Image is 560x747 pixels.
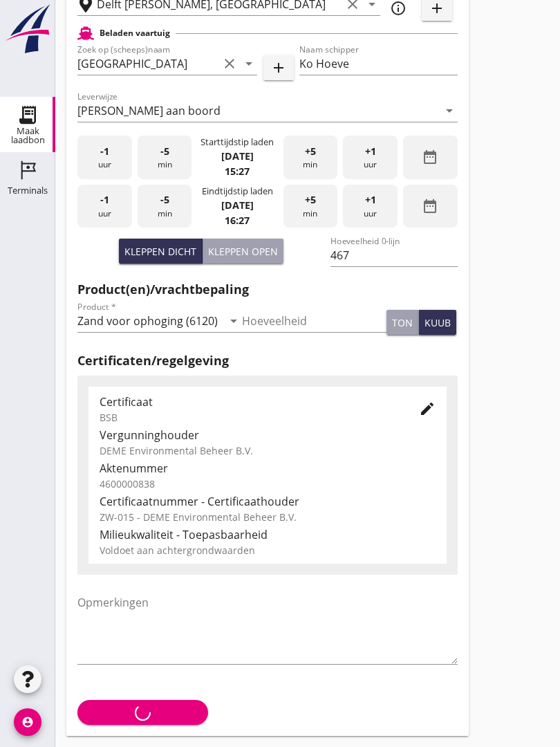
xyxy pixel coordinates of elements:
input: Hoeveelheid 0-lijn [330,244,457,266]
i: date_range [422,198,438,214]
strong: 15:27 [225,165,250,178]
div: kuub [424,315,451,330]
h2: Certificaten/regelgeving [77,351,458,370]
button: kuub [419,310,456,335]
strong: [DATE] [221,199,254,212]
span: +1 [365,192,376,207]
div: uur [77,185,132,228]
i: clear [221,55,238,72]
textarea: Opmerkingen [77,591,458,664]
strong: [DATE] [221,149,254,163]
span: -1 [100,144,109,159]
i: add [270,59,287,76]
div: Aktenummer [100,460,436,477]
div: uur [343,136,398,179]
i: date_range [422,149,438,165]
div: Terminals [8,186,48,195]
i: arrow_drop_down [441,102,458,119]
span: +1 [365,144,376,159]
div: uur [343,185,398,228]
div: [PERSON_NAME] aan boord [77,104,221,117]
div: 4600000838 [100,477,436,491]
button: Kleppen dicht [119,239,203,264]
div: uur [77,136,132,179]
input: Product * [77,310,223,332]
div: min [283,136,338,179]
button: Kleppen open [203,239,283,264]
span: -5 [160,144,169,159]
div: Kleppen dicht [124,244,196,259]
h2: Product(en)/vrachtbepaling [77,280,458,299]
span: +5 [305,192,316,207]
div: Vergunninghouder [100,427,436,443]
div: Certificaatnummer - Certificaathouder [100,493,436,510]
span: +5 [305,144,316,159]
div: Milieukwaliteit - Toepasbaarheid [100,526,436,543]
button: ton [386,310,419,335]
div: DEME Environmental Beheer B.V. [100,443,436,458]
div: Kleppen open [208,244,278,259]
input: Zoek op (scheeps)naam [77,53,218,75]
i: arrow_drop_down [225,313,242,329]
div: min [283,185,338,228]
div: min [138,185,192,228]
i: edit [419,400,436,417]
input: Hoeveelheid [242,310,387,332]
div: ZW-015 - DEME Environmental Beheer B.V. [100,510,436,524]
div: ton [392,315,413,330]
div: Eindtijdstip laden [202,185,273,198]
div: Starttijdstip laden [200,136,274,149]
i: arrow_drop_down [241,55,257,72]
i: account_circle [14,708,41,736]
h2: Beladen vaartuig [100,27,170,39]
img: logo-small.a267ee39.svg [3,3,53,55]
div: Certificaat [100,394,397,410]
span: -5 [160,192,169,207]
div: min [138,136,192,179]
input: Naam schipper [299,53,458,75]
div: BSB [100,410,397,425]
strong: 16:27 [225,214,250,227]
div: Voldoet aan achtergrondwaarden [100,543,436,557]
span: -1 [100,192,109,207]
